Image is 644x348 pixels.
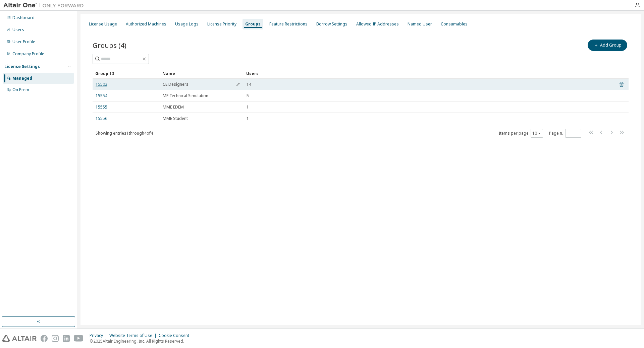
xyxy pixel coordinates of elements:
div: Website Terms of Use [109,333,159,338]
div: Usage Logs [175,21,199,27]
div: User Profile [12,39,35,45]
div: Groups [245,21,261,27]
span: Groups (4) [93,41,126,50]
div: Privacy [90,333,109,338]
div: On Prem [12,87,29,92]
div: License Usage [89,21,117,27]
div: Managed [12,76,32,81]
div: License Settings [4,64,40,69]
button: Add Group [588,40,627,51]
div: Feature Restrictions [269,21,308,27]
span: ME Technical Simulation [163,93,208,98]
div: Company Profile [12,51,44,57]
span: CE Designers [163,82,189,87]
span: 1 [247,105,249,110]
a: 15556 [96,116,107,121]
span: Showing entries 1 through 4 of 4 [96,130,153,136]
p: © 2025 Altair Engineering, Inc. All Rights Reserved. [90,338,193,344]
div: License Priority [207,21,236,27]
div: Consumables [441,21,468,27]
div: Users [12,27,24,32]
span: Page n. [549,129,581,138]
div: Allowed IP Addresses [356,21,399,27]
span: MME Student [163,116,188,121]
img: facebook.svg [41,335,48,342]
img: instagram.svg [52,335,59,342]
img: Altair One [3,2,87,9]
a: 15502 [96,82,107,87]
div: Cookie Consent [159,333,193,338]
a: 15554 [96,93,107,98]
img: altair_logo.svg [2,335,37,342]
div: Named User [408,21,432,27]
img: linkedin.svg [63,335,70,342]
div: Name [162,68,241,79]
div: Group ID [95,68,157,79]
button: 10 [532,131,541,136]
div: Users [246,68,610,79]
span: 1 [247,116,249,121]
div: Dashboard [12,15,35,20]
span: 5 [247,93,249,98]
a: 15555 [96,105,107,110]
img: youtube.svg [74,335,84,342]
span: Items per page [499,129,543,138]
div: Borrow Settings [316,21,347,27]
span: MME EDEM [163,105,184,110]
span: 14 [247,82,251,87]
div: Authorized Machines [126,21,166,27]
